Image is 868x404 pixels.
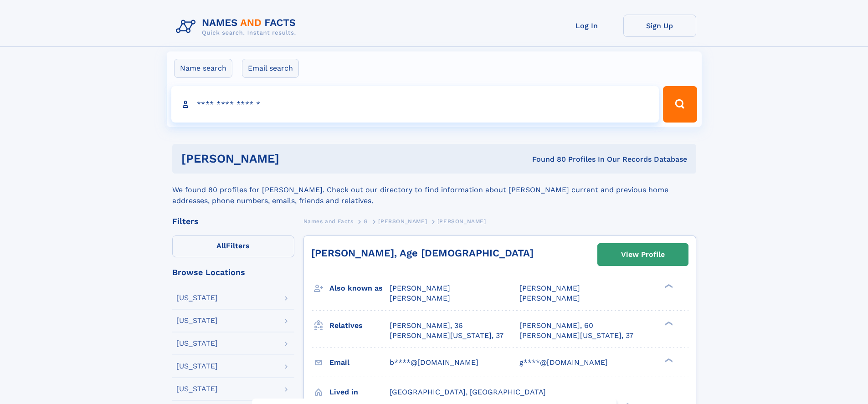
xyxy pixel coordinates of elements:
[176,317,218,324] div: [US_STATE]
[390,321,463,331] a: [PERSON_NAME], 36
[378,218,427,225] span: [PERSON_NAME]
[390,331,503,341] a: [PERSON_NAME][US_STATE], 37
[176,294,218,302] div: [US_STATE]
[329,318,390,333] h3: Relatives
[519,321,593,331] a: [PERSON_NAME], 60
[176,340,218,347] div: [US_STATE]
[663,320,673,326] div: ❯
[176,385,218,393] div: [US_STATE]
[519,331,633,341] a: [PERSON_NAME][US_STATE], 37
[172,235,294,257] label: Filters
[329,384,390,400] h3: Lived in
[303,215,354,227] a: Names and Facts
[172,217,294,225] div: Filters
[390,294,450,302] span: [PERSON_NAME]
[172,268,294,276] div: Browse Locations
[216,241,226,250] span: All
[621,244,665,265] div: View Profile
[390,388,546,396] span: [GEOGRAPHIC_DATA], [GEOGRAPHIC_DATA]
[329,281,390,296] h3: Also known as
[623,15,696,37] a: Sign Up
[364,218,368,225] span: G
[172,174,696,206] div: We found 80 profiles for [PERSON_NAME]. Check out our directory to find information about [PERSON...
[311,247,534,259] a: [PERSON_NAME], Age [DEMOGRAPHIC_DATA]
[519,284,580,292] span: [PERSON_NAME]
[550,15,623,37] a: Log In
[663,283,673,289] div: ❯
[181,153,406,164] h1: [PERSON_NAME]
[378,215,427,227] a: [PERSON_NAME]
[242,59,299,78] label: Email search
[663,86,697,123] button: Search Button
[172,15,303,39] img: Logo Names and Facts
[176,363,218,370] div: [US_STATE]
[437,218,486,225] span: [PERSON_NAME]
[663,357,673,363] div: ❯
[364,215,368,227] a: G
[171,86,659,123] input: search input
[390,284,450,292] span: [PERSON_NAME]
[519,294,580,302] span: [PERSON_NAME]
[406,154,687,164] div: Found 80 Profiles In Our Records Database
[598,244,688,266] a: View Profile
[174,59,232,78] label: Name search
[329,355,390,370] h3: Email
